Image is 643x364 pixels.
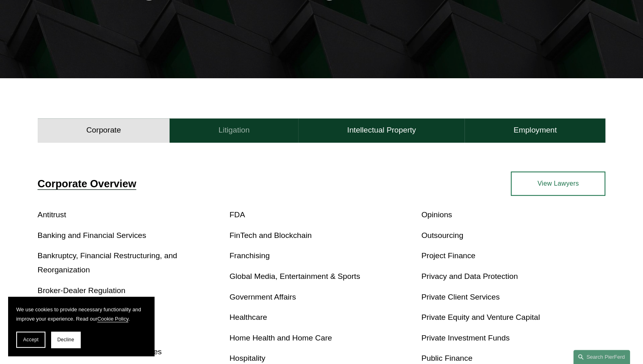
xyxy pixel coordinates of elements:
p: We use cookies to provide necessary functionality and improve your experience. Read our . [16,305,146,323]
a: Search this site [573,350,630,364]
a: Broker-Dealer Regulation [38,286,126,295]
a: Government Affairs [230,293,296,301]
a: Commodities, Futures & Derivatives [38,347,162,356]
h4: Intellectual Property [347,125,416,135]
a: Corporate Overview [38,178,136,189]
a: Global Media, Entertainment & Sports [230,272,360,280]
a: Antitrust [38,210,66,219]
a: FinTech and Blockchain [230,231,312,240]
h4: Employment [514,125,557,135]
a: Healthcare [230,313,267,321]
a: Public Finance [421,354,472,362]
a: Private Equity and Venture Capital [421,313,540,321]
a: View Lawyers [511,171,605,196]
a: FDA [230,210,245,219]
a: Outsourcing [421,231,463,240]
h4: Corporate [86,125,121,135]
span: Accept [23,337,39,343]
a: Private Investment Funds [421,334,510,342]
a: Private Client Services [421,293,499,301]
a: Hospitality [230,354,266,362]
a: Bankruptcy, Financial Restructuring, and Reorganization [38,251,177,274]
a: Privacy and Data Protection [421,272,518,280]
a: Project Finance [421,251,475,260]
button: Decline [51,332,80,348]
h4: Litigation [218,125,249,135]
a: Home Health and Home Care [230,334,332,342]
a: Banking and Financial Services [38,231,146,240]
section: Cookie banner [8,297,154,356]
button: Accept [16,332,45,348]
span: Decline [57,337,74,343]
a: Franchising [230,251,270,260]
a: Opinions [421,210,452,219]
a: Cookie Policy [97,316,129,322]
